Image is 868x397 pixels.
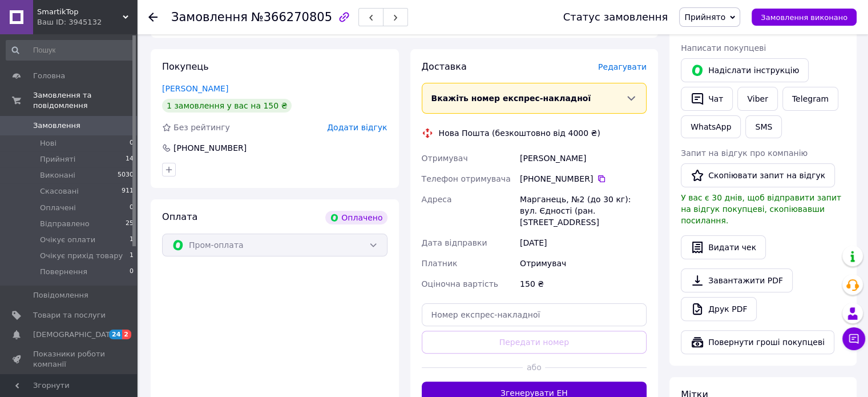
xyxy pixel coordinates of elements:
[40,219,90,229] span: Відправлено
[33,121,80,131] span: Замовлення
[40,251,123,261] span: Очікує прихід товару
[681,58,809,82] button: Надіслати інструкцію
[422,61,467,72] span: Доставка
[130,251,134,261] span: 1
[37,7,123,17] span: SmartikTop
[422,259,458,268] span: Платник
[681,149,808,158] span: Запит на відгук про компанію
[130,235,134,245] span: 1
[40,235,95,245] span: Очікує оплати
[745,115,782,138] button: SMS
[33,90,137,111] span: Замовлення та повідомлення
[130,138,134,149] span: 0
[422,303,647,326] input: Номер експрес-накладної
[681,193,841,225] span: У вас є 30 днів, щоб відправити запит на відгук покупцеві, скопіювавши посилання.
[752,9,857,26] button: Замовлення виконано
[327,123,387,132] span: Додати відгук
[126,219,134,229] span: 25
[681,43,766,53] span: Написати покупцеві
[518,148,649,169] div: [PERSON_NAME]
[523,362,545,373] span: або
[681,268,793,292] a: Завантажити PDF
[518,189,649,232] div: Марганець, №2 (до 30 кг): вул. Єдності (ран. [STREET_ADDRESS]
[422,195,452,204] span: Адреса
[681,235,766,259] button: Видати чек
[40,170,75,181] span: Виконані
[782,87,838,111] a: Telegram
[148,11,158,23] div: Повернутися назад
[518,274,649,294] div: 150 ₴
[422,279,498,288] span: Оціночна вартість
[40,203,76,213] span: Оплачені
[520,173,647,185] div: [PHONE_NUMBER]
[122,330,131,339] span: 2
[518,232,649,253] div: [DATE]
[162,84,228,93] a: [PERSON_NAME]
[162,99,292,113] div: 1 замовлення у вас на 150 ₴
[681,297,757,321] a: Друк PDF
[162,61,209,72] span: Покупець
[684,13,725,22] span: Прийнято
[422,154,468,163] span: Отримувач
[33,290,88,300] span: Повідомлення
[171,10,248,24] span: Замовлення
[598,62,647,71] span: Редагувати
[6,40,135,61] input: Пошук
[40,186,79,197] span: Скасовані
[422,174,511,183] span: Телефон отримувача
[681,330,834,354] button: Повернути гроші покупцеві
[761,13,847,22] span: Замовлення виконано
[681,163,835,187] button: Скопіювати запит на відгук
[325,211,387,224] div: Оплачено
[33,71,65,81] span: Головна
[173,123,230,132] span: Без рейтингу
[130,203,134,213] span: 0
[251,10,332,24] span: №366270805
[40,154,75,165] span: Прийняті
[737,87,777,111] a: Viber
[37,17,137,27] div: Ваш ID: 3945132
[436,127,603,139] div: Нова Пошта (безкоштовно від 4000 ₴)
[681,115,741,138] a: WhatsApp
[109,330,122,339] span: 24
[422,238,487,247] span: Дата відправки
[842,327,865,350] button: Чат з покупцем
[33,330,118,340] span: [DEMOGRAPHIC_DATA]
[118,170,134,181] span: 5030
[518,253,649,274] div: Отримувач
[40,267,87,277] span: Повернення
[162,211,197,222] span: Оплата
[563,11,668,23] div: Статус замовлення
[122,186,134,197] span: 911
[126,154,134,165] span: 14
[33,349,106,370] span: Показники роботи компанії
[681,87,733,111] button: Чат
[431,94,591,103] span: Вкажіть номер експрес-накладної
[172,142,248,154] div: [PHONE_NUMBER]
[130,267,134,277] span: 0
[33,310,106,320] span: Товари та послуги
[40,138,56,149] span: Нові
